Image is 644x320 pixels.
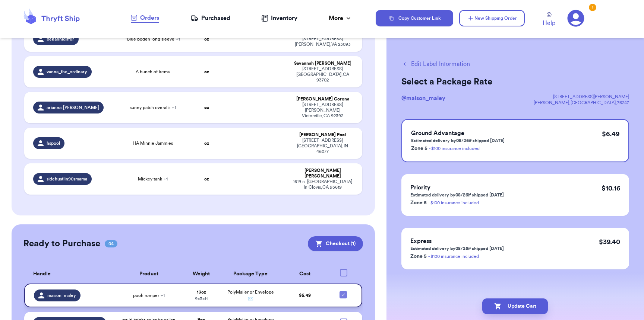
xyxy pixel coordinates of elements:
p: $ 6.49 [602,129,619,139]
button: Edit Label Information [401,60,470,68]
div: [PERSON_NAME] Corona [292,96,353,102]
strong: oz [204,177,209,181]
div: Savannah [PERSON_NAME] [292,61,353,66]
span: + 1 [176,37,180,41]
div: More [329,14,352,23]
span: Handle [33,270,51,278]
a: Help [543,12,555,28]
span: + 1 [164,177,168,181]
span: Zone 5 [410,200,427,205]
span: 9 x 3 x 11 [195,297,208,301]
strong: oz [204,105,209,110]
a: Orders [131,13,159,23]
span: pooh romper [133,292,165,298]
div: 1 [589,4,596,11]
div: Orders [131,13,159,22]
span: Mickey tank [138,176,168,182]
h2: Ready to Purchase [23,238,100,250]
div: [PERSON_NAME] , [GEOGRAPHIC_DATA] , 76247 [534,100,629,106]
div: [STREET_ADDRESS][PERSON_NAME] Victorville , CA 92392 [292,102,353,119]
span: hspool [47,140,60,146]
div: [STREET_ADDRESS] [PERSON_NAME] , VA 23093 [292,36,353,47]
div: [PERSON_NAME] Pool [292,132,353,138]
span: Zone 5 [411,146,427,151]
th: Cost [280,265,329,284]
a: - $100 insurance included [429,146,480,151]
p: $ 10.16 [602,183,620,193]
strong: oz [204,37,209,41]
span: sidehustlin90smama [47,176,87,182]
span: Express [410,238,432,244]
strong: oz [204,141,209,145]
th: Weight [182,265,221,284]
a: Inventory [261,14,297,23]
a: - $100 insurance included [428,254,479,259]
span: arianna.[PERSON_NAME] [47,105,99,111]
span: $ 6.49 [299,293,311,298]
h2: Select a Package Rate [401,76,629,88]
p: Estimated delivery by 08/26 if shipped [DATE] [410,192,504,198]
span: A bunch of items [136,69,170,75]
strong: 13 oz [197,290,206,294]
span: Help [543,19,555,28]
span: PolyMailer or Envelope ✉️ [227,290,274,301]
span: "Blue boden long sleeve [126,36,180,42]
div: 1619 n. [GEOGRAPHIC_DATA] ln Clovis , CA 93619 [292,179,353,190]
span: Zone 5 [410,254,427,259]
button: Copy Customer Link [376,10,453,26]
button: Checkout (1) [308,236,363,251]
a: Purchased [190,14,230,23]
th: Product [116,265,182,284]
th: Package Type [221,265,280,284]
p: $ 39.40 [599,237,620,247]
span: Ground Advantage [411,130,464,136]
button: Update Cart [482,298,548,314]
p: Estimated delivery by 08/26 if shipped [DATE] [411,138,505,144]
div: [PERSON_NAME] [PERSON_NAME] [292,168,353,179]
span: + 1 [161,293,165,298]
span: vanna_the_ordinary [47,69,87,75]
span: + 1 [172,105,176,110]
span: Priority [410,185,430,191]
div: [STREET_ADDRESS] [GEOGRAPHIC_DATA] , IN 46077 [292,138,353,154]
div: [STREET_ADDRESS][PERSON_NAME] [534,94,629,100]
span: 04 [105,240,117,247]
span: @ maison_maley [401,95,445,101]
span: bekahnidiffer [47,36,74,42]
span: HA Minnie Jammies [133,140,173,146]
p: Estimated delivery by 08/25 if shipped [DATE] [410,246,504,252]
strong: oz [204,70,209,74]
span: sunny patch overalls [130,105,176,111]
div: [STREET_ADDRESS] [GEOGRAPHIC_DATA] , CA 93702 [292,66,353,83]
a: 1 [567,10,584,27]
a: - $100 insurance included [428,201,479,205]
button: New Shipping Order [459,10,525,26]
span: maison_maley [47,292,76,298]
